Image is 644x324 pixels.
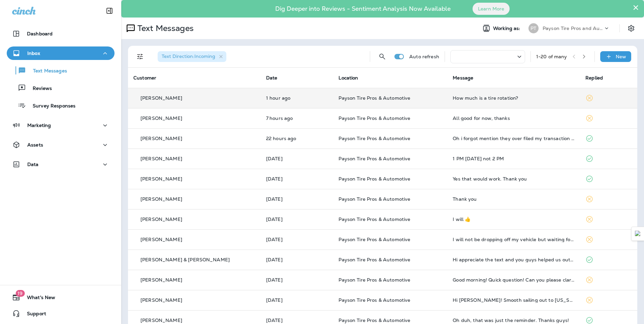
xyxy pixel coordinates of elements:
[140,297,182,303] p: [PERSON_NAME]
[7,119,115,132] button: Marketing
[27,51,40,56] p: Inbox
[266,196,328,202] p: Sep 24, 2025 11:05 AM
[266,277,328,283] p: Sep 24, 2025 06:15 AM
[266,116,328,121] p: Sep 25, 2025 08:31 AM
[453,196,575,202] div: Thank you
[339,75,358,81] span: Location
[339,297,410,303] span: Payson Tire Pros & Automotive
[339,156,410,162] span: Payson Tire Pros & Automotive
[339,95,410,101] span: Payson Tire Pros & Automotive
[140,217,182,222] p: [PERSON_NAME]
[266,217,328,222] p: Sep 24, 2025 10:51 AM
[158,51,226,62] div: Text Direction:Incoming
[339,236,410,242] span: Payson Tire Pros & Automotive
[135,23,194,33] p: Text Messages
[266,136,328,141] p: Sep 24, 2025 05:56 PM
[453,277,575,283] div: Good morning! Quick question! Can you please clarify the $28 credit card fee?? I paid using Synch...
[140,318,182,323] p: [PERSON_NAME]
[26,86,52,92] p: Reviews
[339,196,410,202] span: Payson Tire Pros & Automotive
[266,95,328,101] p: Sep 25, 2025 03:23 PM
[7,307,115,320] button: Support
[7,81,115,95] button: Reviews
[339,115,410,121] span: Payson Tire Pros & Automotive
[27,162,39,167] p: Data
[266,176,328,182] p: Sep 24, 2025 11:34 AM
[140,176,182,182] p: [PERSON_NAME]
[339,317,410,323] span: Payson Tire Pros & Automotive
[26,103,75,109] p: Survey Responses
[27,31,53,36] p: Dashboard
[20,295,55,303] span: What's New
[27,123,51,128] p: Marketing
[453,176,575,182] div: Yes that would work. Thank you
[140,136,182,141] p: [PERSON_NAME]
[339,257,410,263] span: Payson Tire Pros & Automotive
[266,297,328,303] p: Sep 23, 2025 07:02 PM
[376,50,389,63] button: Search Messages
[256,8,470,10] p: Dig Deeper into Reviews - Sentiment Analysis Now Available
[7,46,115,60] button: Inbox
[140,156,182,161] p: [PERSON_NAME]
[133,75,156,81] span: Customer
[493,26,522,31] span: Working as:
[266,237,328,242] p: Sep 24, 2025 09:49 AM
[266,318,328,323] p: Sep 23, 2025 04:42 PM
[453,257,575,262] div: Hi appreciate the text and you guys helped us out greatly but we don't live in Payson so that's w...
[616,54,626,59] p: New
[453,116,575,121] div: All good for now, thanks
[453,237,575,242] div: I will not be dropping off my vehicle but waiting for the rotation to be done
[339,135,410,141] span: Payson Tire Pros & Automotive
[100,4,119,18] button: Collapse Sidebar
[473,3,510,15] button: Learn More
[140,257,230,262] p: [PERSON_NAME] & [PERSON_NAME]
[27,142,43,148] p: Assets
[15,290,25,297] span: 19
[7,27,115,40] button: Dashboard
[7,138,115,152] button: Assets
[266,257,328,262] p: Sep 24, 2025 08:22 AM
[453,318,575,323] div: Oh duh, that was just the reminder. Thanks guys!
[7,158,115,171] button: Data
[453,136,575,141] div: Oh i forgot mention they over filed my transaction it will need to have some drain out
[26,68,67,74] p: Text Messages
[543,26,603,31] p: Payson Tire Pros and Automotive
[528,23,539,33] div: PT
[140,237,182,242] p: [PERSON_NAME]
[625,22,637,34] button: Settings
[339,176,410,182] span: Payson Tire Pros & Automotive
[266,75,278,81] span: Date
[140,196,182,202] p: [PERSON_NAME]
[409,54,439,59] p: Auto refresh
[7,63,115,77] button: Text Messages
[635,231,641,237] img: Detect Auto
[20,311,46,319] span: Support
[266,156,328,161] p: Sep 24, 2025 02:01 PM
[453,217,575,222] div: I will 👍
[162,53,215,59] span: Text Direction : Incoming
[536,54,567,59] div: 1 - 20 of many
[133,50,147,63] button: Filters
[339,216,410,222] span: Payson Tire Pros & Automotive
[140,277,182,283] p: [PERSON_NAME]
[7,98,115,112] button: Survey Responses
[453,75,473,81] span: Message
[453,297,575,303] div: Hi Kelly! Smooth sailing out to Texas and back, and trips up to the top of the rim for weekend ca...
[140,116,182,121] p: [PERSON_NAME]
[453,156,575,161] div: 1 PM on Thursday not 2 PM
[7,291,115,304] button: 19What's New
[633,2,639,13] button: Close
[339,277,410,283] span: Payson Tire Pros & Automotive
[585,75,603,81] span: Replied
[453,95,575,101] div: How much is a tire rotation?
[140,95,182,101] p: [PERSON_NAME]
